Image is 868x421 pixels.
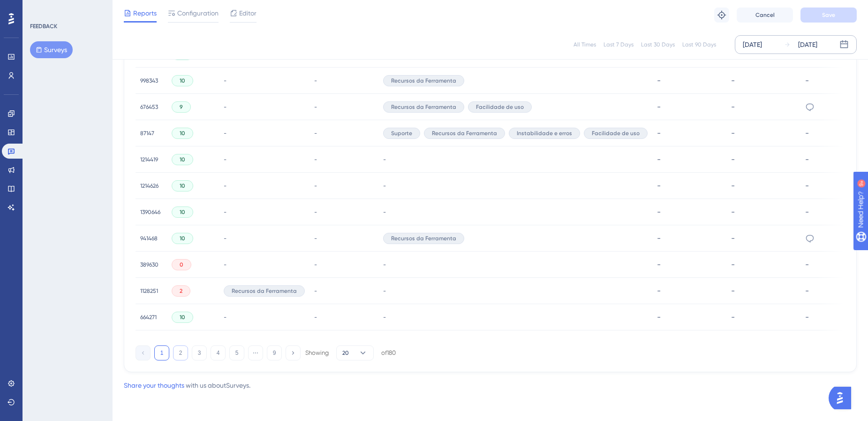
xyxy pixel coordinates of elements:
[248,345,263,360] button: ⋯
[239,8,257,19] span: Editor
[140,314,157,321] span: 664271
[305,349,329,357] div: Showing
[314,287,317,295] span: -
[381,349,396,357] div: of 180
[224,130,226,137] span: -
[224,182,226,190] span: -
[211,345,226,360] button: 4
[383,314,386,321] span: -
[154,345,169,360] button: 1
[731,313,796,321] div: -
[657,234,722,243] div: -
[180,235,185,242] span: 10
[314,130,317,137] span: -
[224,261,226,268] span: -
[30,23,57,30] div: FEEDBACK
[592,130,640,137] span: Facilidade de uso
[657,181,722,190] div: -
[731,286,796,295] div: -
[64,5,69,12] div: 9+
[657,76,722,85] div: -
[731,129,796,138] div: -
[314,156,317,163] span: -
[140,235,158,242] span: 941468
[177,8,219,19] span: Configuration
[657,286,722,295] div: -
[180,103,183,111] span: 9
[267,345,282,360] button: 9
[224,103,226,111] span: -
[180,314,185,321] span: 10
[133,8,157,19] span: Reports
[383,182,386,190] span: -
[657,129,722,138] div: -
[391,235,456,242] span: Recursos da Ferramenta
[314,103,317,111] span: -
[383,156,386,163] span: -
[140,208,160,216] span: 1390646
[314,77,317,84] span: -
[391,130,412,137] span: Suporte
[476,103,524,111] span: Facilidade de uso
[641,41,675,48] div: Last 30 Days
[657,260,722,269] div: -
[731,76,796,85] div: -
[140,77,158,84] span: 998343
[383,261,386,268] span: -
[314,261,317,268] span: -
[180,208,185,216] span: 10
[140,261,159,268] span: 389630
[180,261,183,268] span: 0
[432,130,497,137] span: Recursos da Ferramenta
[224,156,226,163] span: -
[737,8,793,23] button: Cancel
[682,41,716,48] div: Last 90 Days
[342,349,349,357] span: 20
[731,102,796,111] div: -
[829,384,857,412] iframe: UserGuiding AI Assistant Launcher
[574,41,596,48] div: All Times
[314,314,317,321] span: -
[192,345,207,360] button: 3
[657,313,722,321] div: -
[224,77,226,84] span: -
[180,182,185,190] span: 10
[224,235,226,242] span: -
[140,130,154,137] span: 87147
[140,103,158,111] span: 676453
[798,39,817,50] div: [DATE]
[224,208,226,216] span: -
[180,287,182,295] span: 2
[657,102,722,111] div: -
[314,182,317,190] span: -
[391,77,456,84] span: Recursos da Ferramenta
[140,156,158,163] span: 1214419
[657,155,722,164] div: -
[822,11,835,19] span: Save
[314,235,317,242] span: -
[383,208,386,216] span: -
[180,130,185,137] span: 10
[391,103,456,111] span: Recursos da Ferramenta
[180,156,185,163] span: 10
[314,208,317,216] span: -
[336,345,374,360] button: 20
[124,380,250,391] div: with us about Surveys .
[657,207,722,216] div: -
[232,287,297,295] span: Recursos da Ferramenta
[731,234,796,243] div: -
[180,77,185,84] span: 10
[731,260,796,269] div: -
[383,287,386,295] span: -
[743,39,762,50] div: [DATE]
[224,314,226,321] span: -
[517,130,572,137] span: Instabilidade e erros
[140,182,159,190] span: 1214626
[173,345,188,360] button: 2
[124,382,184,389] a: Share your thoughts
[140,287,158,295] span: 1128251
[22,2,59,14] span: Need Help?
[229,345,244,360] button: 5
[800,8,857,23] button: Save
